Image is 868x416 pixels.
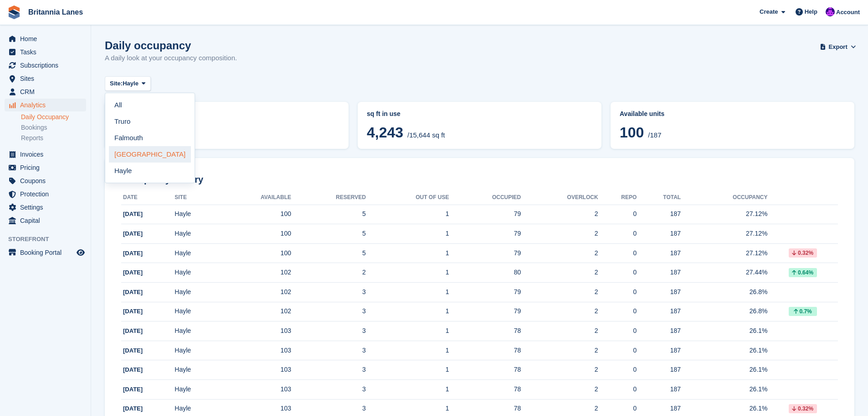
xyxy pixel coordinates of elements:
td: Hayle [175,243,215,263]
span: Help [805,7,817,16]
div: 79 [449,248,521,258]
td: 1 [366,243,449,263]
td: 2 [291,263,366,283]
span: Settings [20,201,75,214]
div: 0 [598,229,637,238]
span: CRM [20,85,75,98]
div: 0.64% [789,268,817,277]
span: [DATE] [123,289,143,295]
td: 27.12% [681,224,767,244]
a: Preview store [75,247,86,258]
a: Falmouth [109,130,191,146]
span: Subscriptions [20,59,75,72]
td: Hayle [175,263,215,283]
span: Create [760,7,778,16]
td: Hayle [175,360,215,380]
td: 5 [291,243,366,263]
td: 103 [215,380,291,400]
td: 187 [637,205,681,224]
span: Pricing [20,161,75,174]
th: Occupied [449,190,521,205]
td: Hayle [175,302,215,321]
div: 79 [449,209,521,219]
td: 100 [215,243,291,263]
div: 0.32% [789,404,817,413]
th: Overlock [521,190,598,205]
span: 27.12% [114,124,339,141]
td: 5 [291,205,366,224]
td: 26.8% [681,302,767,321]
a: menu [5,246,86,259]
a: Truro [109,113,191,130]
th: Occupancy [681,190,767,205]
td: 3 [291,302,366,321]
div: 2 [521,229,598,238]
div: 80 [449,268,521,277]
button: Site: Hayle [105,76,151,91]
td: 3 [291,360,366,380]
span: 100 [620,124,644,141]
span: Invoices [20,148,75,161]
td: 1 [366,205,449,224]
td: 1 [366,360,449,380]
th: Total [637,190,681,205]
span: 4,243 [367,124,403,141]
a: Reports [21,134,86,142]
td: 103 [215,360,291,380]
td: 27.44% [681,263,767,283]
td: 100 [215,224,291,244]
span: [DATE] [123,250,143,257]
td: 187 [637,283,681,302]
div: 0 [598,306,637,316]
a: menu [5,99,86,111]
span: [DATE] [123,327,143,334]
div: 0 [598,209,637,219]
a: Daily Occupancy [21,113,86,121]
th: Site [175,190,215,205]
div: 78 [449,404,521,413]
div: 2 [521,306,598,316]
h2: Occupancy history [121,174,838,185]
a: menu [5,214,86,227]
span: sq ft in use [367,110,401,117]
span: [DATE] [123,405,143,412]
span: /15,644 sq ft [407,131,445,139]
div: 79 [449,287,521,297]
a: All [109,97,191,113]
th: Repo [598,190,637,205]
div: 78 [449,384,521,394]
div: 0 [598,287,637,297]
a: menu [5,32,86,45]
a: menu [5,174,86,187]
span: Available units [620,110,664,117]
td: 1 [366,283,449,302]
div: 2 [521,248,598,258]
a: menu [5,85,86,98]
abbr: Current percentage of units occupied or overlocked [620,109,845,119]
div: 2 [521,268,598,277]
td: 103 [215,321,291,341]
td: 5 [291,224,366,244]
span: Protection [20,188,75,200]
span: [DATE] [123,230,143,237]
td: 27.12% [681,243,767,263]
a: [GEOGRAPHIC_DATA] [109,146,191,163]
td: 1 [366,341,449,360]
div: 2 [521,209,598,219]
td: 26.8% [681,283,767,302]
div: 78 [449,346,521,355]
span: [DATE] [123,269,143,276]
td: Hayle [175,380,215,400]
div: 2 [521,287,598,297]
td: 187 [637,360,681,380]
th: Date [121,190,175,205]
td: 1 [366,380,449,400]
a: Hayle [109,163,191,179]
span: [DATE] [123,366,143,373]
a: menu [5,46,86,58]
div: 79 [449,306,521,316]
td: 3 [291,321,366,341]
td: 1 [366,263,449,283]
h1: Daily occupancy [105,39,237,52]
td: 100 [215,205,291,224]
